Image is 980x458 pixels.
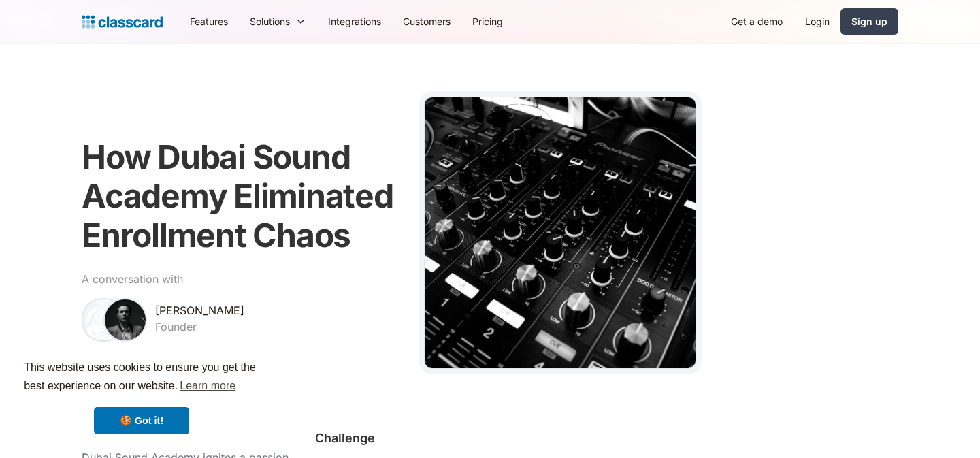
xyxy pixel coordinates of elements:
[24,359,259,396] span: This website uses cookies to ensure you get the best experience on our website.
[94,407,189,434] a: dismiss cookie message
[315,429,375,447] h2: Challenge
[851,14,887,29] div: Sign up
[720,6,794,37] a: Get a demo
[461,6,514,37] a: Pricing
[82,12,163,31] a: home
[794,6,840,37] a: Login
[840,8,898,35] a: Sign up
[239,6,317,37] div: Solutions
[82,271,183,287] div: A conversation with
[11,346,272,447] div: cookieconsent
[179,6,239,37] a: Features
[250,14,290,29] div: Solutions
[82,137,402,255] h1: How Dubai Sound Academy Eliminated Enrollment Chaos
[178,376,238,396] a: learn more about cookies
[155,302,244,318] div: [PERSON_NAME]
[392,6,461,37] a: Customers
[317,6,392,37] a: Integrations
[155,318,197,335] div: Founder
